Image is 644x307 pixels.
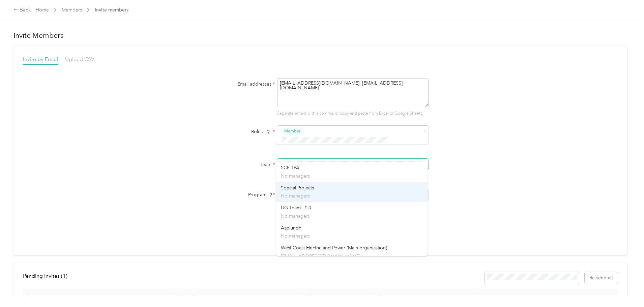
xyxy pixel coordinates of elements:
[281,225,301,231] span: Asplundh
[13,6,31,14] div: Back
[95,6,128,13] span: Invite members
[277,78,429,107] textarea: [EMAIL_ADDRESS][DOMAIN_NAME], [EMAIL_ADDRESS][DOMAIN_NAME]
[585,272,618,284] button: Re-send all
[281,245,387,251] span: West Coast Electric and Power (Main organization)
[65,56,94,62] span: Upload CSV
[61,273,67,279] span: ( 1 )
[277,111,429,117] p: Separate emails with a comma, or copy and paste from Excel or Google Sheets.
[281,205,311,211] span: UG Team - SD
[606,269,644,307] iframe: Everlance-gr Chat Button Frame
[62,7,82,13] a: Members
[23,272,72,284] div: left-menu
[281,253,423,260] p: [EMAIL_ADDRESS][DOMAIN_NAME]
[281,165,299,171] span: SCE TPA
[249,126,273,137] span: Roles
[299,288,374,305] th: Roles
[281,173,423,180] p: No managers
[23,272,618,284] div: info-bar
[23,288,174,305] th: Name
[281,213,423,220] p: No managers
[36,7,49,13] a: Home
[281,192,423,199] p: No managers
[280,127,305,135] button: Member
[485,272,618,284] div: Resend all invitations
[13,31,627,40] h1: Invite Members
[174,288,299,305] th: Team Name
[281,185,314,191] span: Special Projects
[374,288,475,305] th: Program
[284,128,300,134] span: Member
[191,81,275,88] label: Email addresses
[23,56,58,62] span: Invite by Email
[23,273,67,279] span: Pending invites
[191,191,275,198] div: Program
[191,161,275,168] label: Team
[281,233,423,240] p: No managers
